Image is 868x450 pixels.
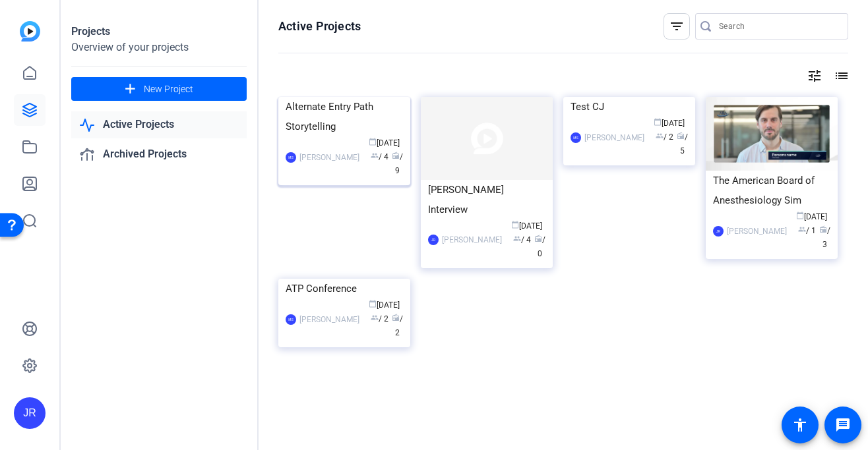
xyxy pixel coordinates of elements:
div: MS [571,132,581,143]
span: group [371,314,379,322]
span: / 3 [819,226,830,249]
div: The American Board of Anesthesiology Sim [713,171,830,210]
span: / 5 [677,132,688,155]
span: / 0 [534,235,545,258]
mat-icon: message [835,417,851,433]
div: Overview of your projects [71,40,247,55]
img: blue-gradient.svg [20,21,40,42]
a: Active Projects [71,111,247,138]
span: radio [677,132,685,140]
span: radio [392,152,400,159]
div: JR [428,235,439,245]
div: [PERSON_NAME] [442,233,502,246]
span: calendar_today [369,138,377,146]
span: / 2 [392,314,403,337]
div: Alternate Entry Path Storytelling [286,97,403,136]
span: calendar_today [654,118,662,126]
mat-icon: accessibility [792,417,808,433]
span: group [656,132,664,140]
span: calendar_today [796,211,804,219]
span: radio [392,314,400,322]
span: / 9 [392,152,403,175]
span: radio [534,235,542,242]
span: [DATE] [796,212,827,221]
span: calendar_today [511,221,519,229]
div: JR [713,226,724,237]
span: / 4 [371,152,388,161]
button: New Project [71,77,247,101]
span: group [513,235,521,242]
span: calendar_today [369,300,377,308]
h1: Active Projects [278,18,361,34]
div: MS [286,314,296,325]
span: [DATE] [369,138,400,148]
div: ATP Conference [286,279,403,298]
span: group [798,225,806,233]
span: New Project [144,82,193,96]
div: [PERSON_NAME] [299,313,359,326]
mat-icon: add [122,81,139,98]
span: / 4 [513,235,531,244]
span: radio [819,225,827,233]
mat-icon: tune [807,68,822,84]
span: group [371,152,379,159]
div: [PERSON_NAME] [727,225,787,238]
mat-icon: list [832,68,848,84]
div: JR [14,397,46,429]
div: Projects [71,24,247,40]
span: [DATE] [511,221,542,231]
span: / 2 [656,132,673,142]
mat-icon: filter_list [669,18,685,34]
div: [PERSON_NAME] Interview [428,180,545,219]
div: MS [286,152,296,163]
div: [PERSON_NAME] [584,131,644,144]
span: [DATE] [369,300,400,310]
span: [DATE] [654,119,685,128]
a: Archived Projects [71,141,247,168]
span: / 2 [371,314,388,323]
span: / 1 [798,226,816,235]
input: Search [719,18,838,34]
div: [PERSON_NAME] [299,151,359,164]
div: Test CJ [571,97,688,117]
